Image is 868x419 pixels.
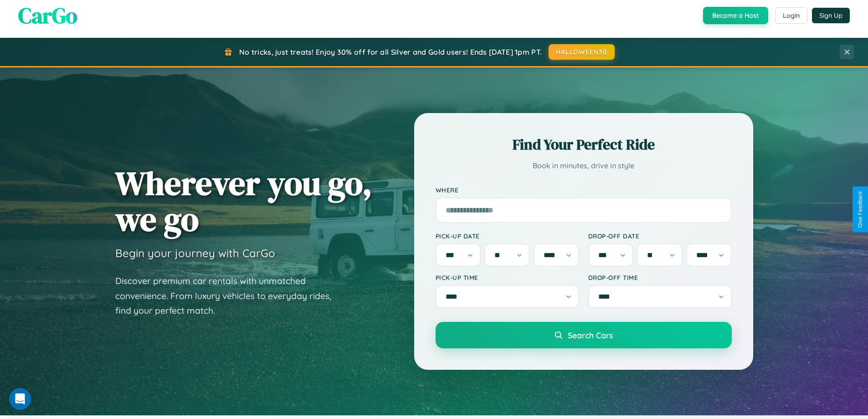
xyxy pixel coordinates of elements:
iframe: Intercom live chat [9,388,31,410]
h1: Wherever you go, we go [115,165,372,237]
label: Pick-up Time [436,274,579,281]
div: Give Feedback [857,191,863,228]
button: Become a Host [703,7,768,24]
h2: Find Your Perfect Ride [436,134,732,155]
button: Search Cars [436,322,732,348]
span: Search Cars [568,330,613,340]
button: Sign Up [812,8,850,23]
p: Discover premium car rentals with unmatched convenience. From luxury vehicles to everyday rides, ... [115,274,343,318]
label: Pick-up Date [436,232,579,240]
span: No tricks, just treats! Enjoy 30% off for all Silver and Gold users! Ends [DATE] 1pm PT. [239,47,542,57]
label: Drop-off Date [588,232,732,240]
button: HALLOWEEN30 [549,44,615,60]
h3: Begin your journey with CarGo [115,246,275,260]
p: Book in minutes, drive in style [436,159,732,172]
span: CarGo [18,0,77,31]
label: Where [436,186,732,194]
label: Drop-off Time [588,274,732,281]
button: Login [775,7,807,24]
